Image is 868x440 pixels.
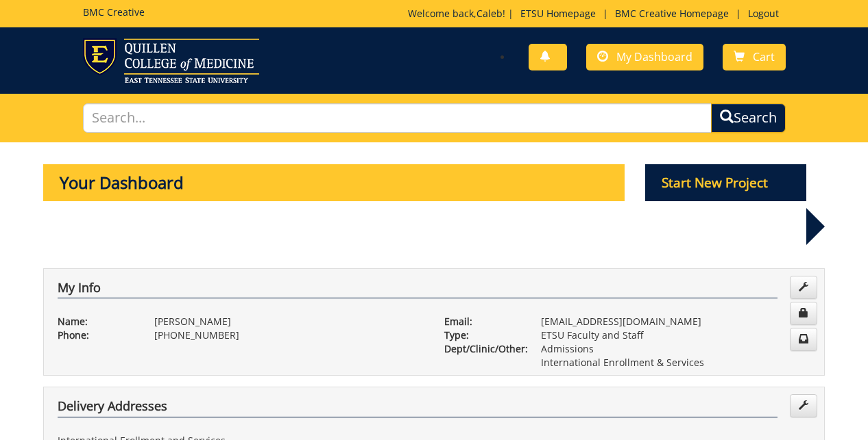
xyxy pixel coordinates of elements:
[608,7,736,20] a: BMC Creative Homepage
[723,44,786,70] a: Cart
[83,103,712,133] input: Search...
[541,342,810,356] p: Admissions
[616,49,692,64] span: My Dashboard
[741,7,786,20] a: Logout
[790,394,817,417] a: Edit Addresses
[645,164,807,201] p: Start New Project
[514,7,603,20] a: ETSU Homepage
[58,281,777,299] h4: My Info
[541,315,810,328] p: [EMAIL_ADDRESS][DOMAIN_NAME]
[645,177,807,190] a: Start New Project
[790,328,817,351] a: Change Communication Preferences
[586,44,703,70] a: My Dashboard
[154,328,424,342] p: [PHONE_NUMBER]
[444,315,520,328] p: Email:
[444,328,520,342] p: Type:
[477,7,503,20] a: Caleb
[444,342,520,356] p: Dept/Clinic/Other:
[790,302,817,325] a: Change Password
[408,7,786,21] p: Welcome back, ! | | |
[154,315,424,328] p: [PERSON_NAME]
[43,164,625,201] p: Your Dashboard
[83,38,259,83] img: ETSU logo
[83,7,145,17] h5: BMC Creative
[753,49,775,64] span: Cart
[58,328,134,342] p: Phone:
[58,400,777,417] h4: Delivery Addresses
[711,103,786,133] button: Search
[58,315,134,328] p: Name:
[790,276,817,299] a: Edit Info
[541,328,810,342] p: ETSU Faculty and Staff
[541,356,810,370] p: International Enrollment & Services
